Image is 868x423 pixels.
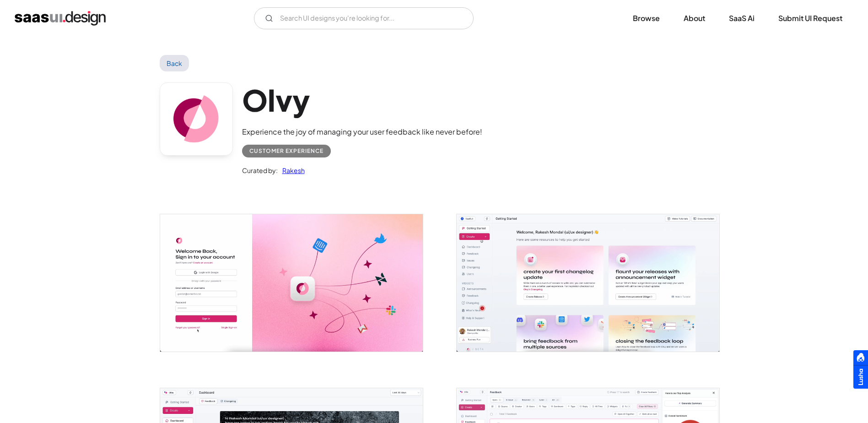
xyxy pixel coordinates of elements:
[242,82,482,118] h1: Olvy
[160,214,423,351] img: 64151e20babae4e17ecbc73e_Olvy%20Sign%20In.png
[278,165,305,176] a: Rakesh
[457,214,719,351] a: open lightbox
[254,7,474,29] form: Email Form
[242,165,278,176] div: Curated by:
[254,7,474,29] input: Search UI designs you're looking for...
[767,8,853,28] a: Submit UI Request
[673,8,716,28] a: About
[718,8,766,28] a: SaaS Ai
[242,126,482,137] div: Experience the joy of managing your user feedback like never before!
[622,8,671,28] a: Browse
[249,146,323,157] div: Customer Experience
[160,214,423,351] a: open lightbox
[160,55,189,71] a: Back
[15,11,106,26] a: home
[457,214,719,351] img: 64151e20babae48621cbc73d_Olvy%20Getting%20Started.png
